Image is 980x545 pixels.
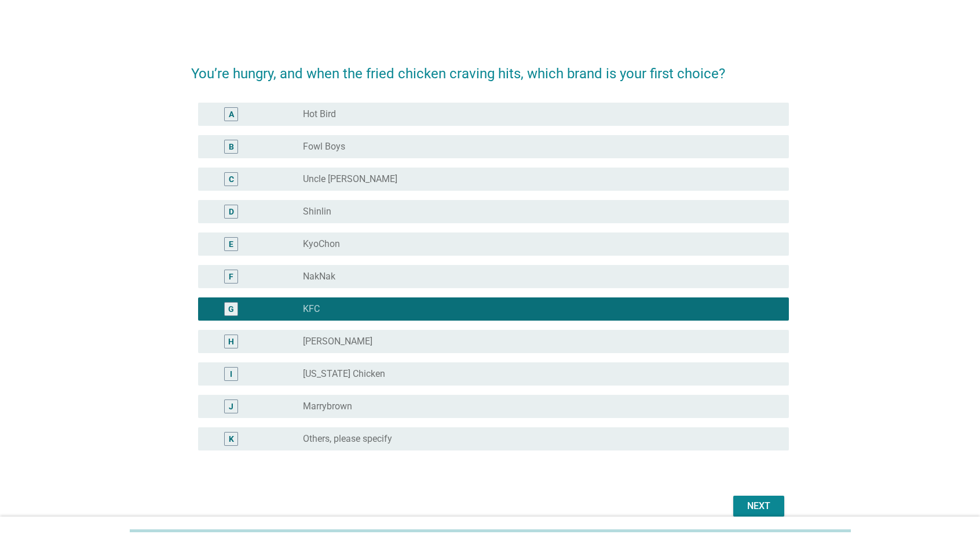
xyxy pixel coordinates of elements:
[303,401,352,412] label: Marrybrown
[229,433,234,445] div: K
[230,368,232,380] div: I
[303,238,340,250] label: KyoChon
[733,496,784,517] button: Next
[191,52,789,84] h2: You’re hungry, and when the fried chicken craving hits, which brand is your first choice?
[303,303,320,315] label: KFC
[229,205,234,217] div: D
[303,336,372,347] label: [PERSON_NAME]
[303,433,392,445] label: Others, please specify
[228,303,234,315] div: G
[303,173,397,185] label: Uncle [PERSON_NAME]
[229,173,234,185] div: C
[229,238,233,250] div: E
[229,400,233,412] div: J
[303,206,331,217] label: Shinlin
[229,270,233,282] div: F
[303,368,385,380] label: [US_STATE] Chicken
[229,140,234,152] div: B
[743,499,775,513] div: Next
[303,141,345,152] label: Fowl Boys
[228,335,234,347] div: H
[303,108,336,120] label: Hot Bird
[303,271,335,282] label: NakNak
[229,108,234,120] div: A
